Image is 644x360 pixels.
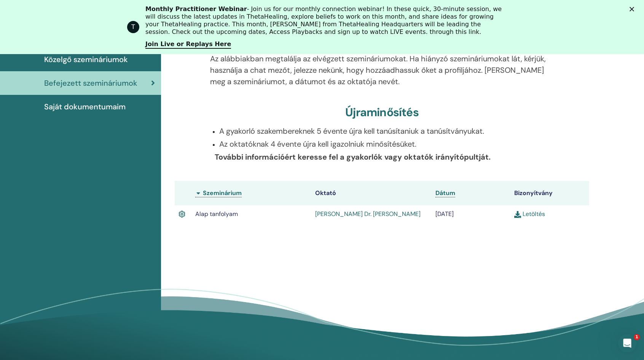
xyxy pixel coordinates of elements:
span: Saját dokumentumaim [44,101,126,112]
div: Profile image for ThetaHealing [127,21,139,33]
p: A gyakorló szakembereknek 5 évente újra kell tanúsítaniuk a tanúsítványukat. [219,125,553,137]
p: Az alábbiakban megtalálja az elvégzett szemináriumokat. Ha hiányzó szemináriumokat lát, kérjük, h... [210,53,553,87]
div: Bezárás [630,7,637,11]
iframe: Intercom live chat [618,334,636,352]
span: Dátum [435,189,455,197]
a: Join Live or Replays Here [145,40,231,49]
span: 1 [634,334,640,340]
b: Monthly Practitioner Webinar [145,5,247,13]
td: [DATE] [432,205,510,223]
h3: Újraminősítés [345,106,419,119]
th: Oktató [311,181,432,205]
b: További információért keresse fel a gyakorlók vagy oktatók irányítópultját. [215,152,491,162]
a: Dátum [435,189,455,197]
span: Alap tanfolyam [195,210,238,218]
div: - Join us for our monthly connection webinar! In these quick, 30-minute session, we will discuss ... [145,5,505,36]
th: Bizonyítvány [510,181,589,205]
a: [PERSON_NAME] Dr. [PERSON_NAME] [315,210,421,218]
span: Befejezett szemináriumok [44,77,137,89]
img: Active Certificate [179,209,185,219]
img: download.svg [514,211,521,218]
span: Közelgő szemináriumok [44,54,128,65]
a: Letöltés [514,210,545,218]
p: Az oktatóknak 4 évente újra kell igazolniuk minősítésüket. [219,138,553,150]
